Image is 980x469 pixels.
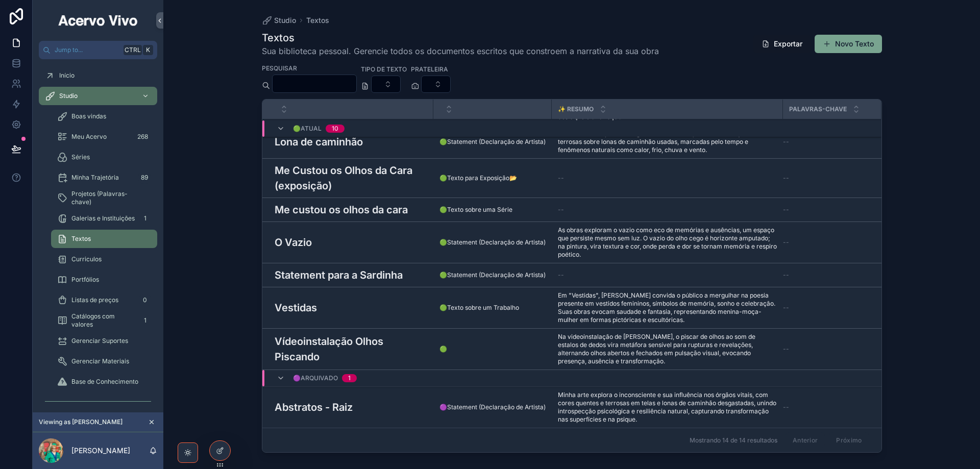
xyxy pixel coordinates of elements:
span: Studio [59,92,78,100]
span: Listas de preços [71,296,118,304]
span: Mostrando 14 de 14 resultados [690,436,777,445]
span: 🟢Texto para Exposição📂 [439,174,517,182]
a: Catálogos com valores1 [51,311,157,330]
span: 🟣Statement (Declaração de Artista) [439,403,546,411]
h1: Textos [262,31,659,45]
a: Meu trabalho explora o desgaste dos materiais, usando cores quentes e terrosas sobre lonas de cam... [558,130,777,154]
h3: Lona de caminhão [275,134,363,150]
span: Gerenciar Materiais [71,357,129,365]
a: -- [783,271,869,279]
span: 🟣Arquivado [293,374,338,382]
span: Meu Acervo [71,133,107,141]
span: -- [783,271,789,279]
a: Projetos (Palavras-chave) [51,189,157,207]
a: -- [783,238,869,246]
span: Séries [71,153,90,161]
span: K [144,46,152,54]
div: 268 [134,131,151,143]
span: -- [558,174,564,182]
a: Início [39,66,157,85]
span: -- [783,304,789,312]
a: Gerenciar Materiais [51,352,157,371]
span: Gerenciar Suportes [71,337,128,345]
a: Gerenciar Suportes [51,332,157,350]
span: Studio [274,15,296,26]
a: Minha arte explora o inconsciente e sua influência nos órgãos vitais, com cores quentes e terrosa... [558,391,777,424]
span: -- [783,345,789,353]
a: -- [558,206,777,214]
a: Statement para a Sardinha [275,267,427,283]
a: 🟢Texto sobre um Trabalho [439,304,546,312]
button: Select Button [371,76,401,93]
div: 0 [139,294,151,306]
span: Base de Conhecimento [71,378,138,386]
a: -- [783,138,869,146]
span: 🟢Atual [293,125,322,133]
label: Tipo de Texto [361,64,407,73]
a: Textos [51,230,157,248]
a: Galerias e Instituições1 [51,209,157,228]
a: Lona de caminhão [275,134,427,150]
span: As obras exploram o vazio como eco de memórias e ausências, um espaço que persiste mesmo sem luz.... [558,226,777,259]
a: 🟢Texto sobre uma Série [439,206,546,214]
span: -- [783,138,789,146]
span: Portfólios [71,276,99,284]
span: Textos [71,235,91,243]
span: Jump to... [55,46,119,54]
div: scrollable content [33,59,163,412]
span: Sua biblioteca pessoal. Gerencie todos os documentos escritos que constroem a narrativa da sua obra [262,45,659,57]
img: App logo [57,12,139,29]
a: Me custou os olhos da cara [275,202,427,217]
span: -- [558,206,564,214]
a: Boas vindas [51,107,157,126]
span: Minha Trajetória [71,174,119,182]
a: -- [558,174,777,182]
span: 🟢 [439,345,447,353]
span: Boas vindas [71,112,106,120]
span: Textos [306,15,329,26]
h3: Me custou os olhos da cara [275,202,408,217]
h3: Vestidas [275,300,317,315]
a: -- [558,271,777,279]
a: Curriculos [51,250,157,268]
a: Studio [262,15,296,26]
a: Vídeoinstalação Olhos Piscando [275,334,427,364]
span: Ctrl [124,45,142,55]
div: 1 [139,314,151,327]
h3: Statement para a Sardinha [275,267,403,283]
a: 🟢Statement (Declaração de Artista) [439,138,546,146]
h3: Abstratos - Raiz [275,400,353,415]
a: Séries [51,148,157,166]
a: Minha Trajetória89 [51,168,157,187]
span: -- [783,403,789,411]
span: -- [558,271,564,279]
span: Início [59,71,75,80]
a: 🟢Texto para Exposição📂 [439,174,546,182]
a: Listas de preços0 [51,291,157,309]
a: Me Custou os Olhos da Cara (exposição) [275,163,427,193]
span: -- [783,174,789,182]
div: 10 [332,125,338,133]
button: Select Button [421,76,451,93]
a: Na videoinstalação de [PERSON_NAME], o piscar de olhos ao som de estalos de dedos vira metáfora s... [558,333,777,365]
a: -- [783,304,869,312]
a: Studio [39,87,157,105]
a: O Vazio [275,235,427,250]
a: Em "Vestidas", [PERSON_NAME] convida o público a mergulhar na poesia presente em vestidos feminin... [558,291,777,324]
div: 89 [138,171,151,184]
a: Meu Acervo268 [51,128,157,146]
a: Novo Texto [815,35,882,53]
a: 🟢Statement (Declaração de Artista) [439,238,546,246]
a: -- [783,345,869,353]
span: Viewing as [PERSON_NAME] [39,418,122,426]
a: 🟢Statement (Declaração de Artista) [439,271,546,279]
h3: O Vazio [275,235,312,250]
span: Catálogos com valores [71,312,135,329]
